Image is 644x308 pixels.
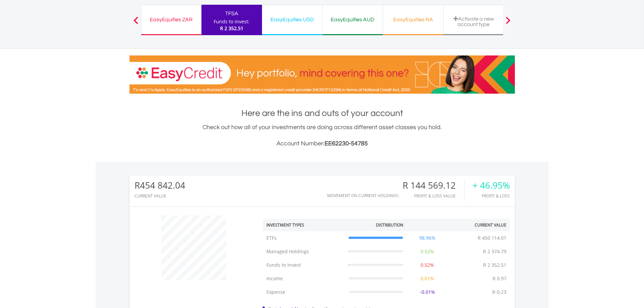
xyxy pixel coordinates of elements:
[327,193,399,198] div: Movement on Current Holdings:
[266,15,318,24] div: EasyEquities USD
[129,107,515,119] h1: Here are the ins and outs of your account
[129,123,515,148] div: Check out how all of your investments are doing across different asset classes you hold.
[407,285,448,299] td: -0.01%
[129,139,515,148] h3: Account Number:
[448,219,510,231] th: Current Value
[407,272,448,285] td: 0.01%
[474,231,510,245] td: R 450 114.01
[448,16,500,27] div: Activate a new account type
[480,245,510,258] td: R 2 374.79
[489,272,510,285] td: R 0.97
[263,219,345,231] th: Investment Types
[407,258,448,272] td: 0.52%
[407,245,448,258] td: 0.52%
[480,258,510,272] td: R 2 352.51
[376,222,403,228] div: Distribution
[473,194,510,198] div: Profit & Loss
[263,258,345,272] td: Funds to Invest
[214,18,249,25] div: Funds to invest:
[387,15,439,24] div: EasyEquities RA
[263,231,345,245] td: ETFs
[263,285,345,299] td: Expense
[325,140,368,147] span: EE62230-54785
[263,272,345,285] td: Income
[403,181,464,190] div: R 144 569.12
[135,194,185,198] div: CURRENT VALUE
[407,231,448,245] td: 98.96%
[135,181,185,190] div: R454 842.04
[145,15,197,24] div: EasyEquities ZAR
[206,9,258,18] div: TFSA
[220,25,243,31] span: R 2 352.51
[489,285,510,299] td: R-0.23
[263,245,345,258] td: Managed Holdings
[403,194,464,198] div: Profit & Loss Value
[327,15,379,24] div: EasyEquities AUD
[473,181,510,190] div: + 46.95%
[129,55,515,94] img: EasyCredit Promotion Banner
